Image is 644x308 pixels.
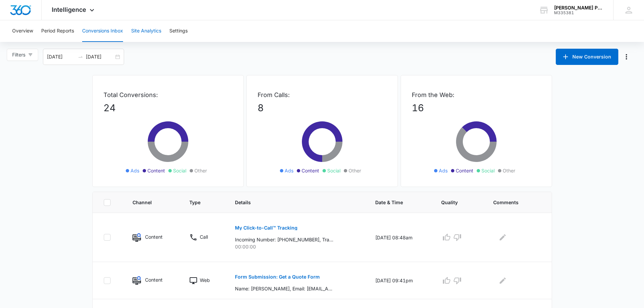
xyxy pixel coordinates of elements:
[497,232,508,243] button: Edit Comments
[441,199,467,206] span: Quality
[235,285,333,292] p: Name: [PERSON_NAME], Email: [EMAIL_ADDRESS][DOMAIN_NAME], Phone: [PHONE_NUMBER], How can we help?...
[12,51,25,58] span: Filters
[235,236,333,243] p: Incoming Number: [PHONE_NUMBER], Tracking Number: [PHONE_NUMBER], Ring To: [PHONE_NUMBER], Caller...
[147,167,165,174] span: Content
[327,167,340,174] span: Social
[133,199,163,206] span: Channel
[235,275,320,279] p: Form Submission: Get a Quote Form
[503,167,515,174] span: Other
[200,277,210,284] p: Web
[497,275,508,286] button: Edit Comments
[235,226,297,230] p: My Click-to-Call™ Tracking
[412,90,541,99] p: From the Web:
[41,20,74,42] button: Period Reports
[78,54,83,60] span: swap-right
[258,90,387,99] p: From Calls:
[130,167,139,174] span: Ads
[131,20,161,42] button: Site Analytics
[82,20,123,42] button: Conversions Inbox
[367,213,433,262] td: [DATE] 08:48am
[412,101,541,115] p: 16
[235,243,359,250] p: 00:00:00
[349,167,361,174] span: Other
[194,167,207,174] span: Other
[554,10,603,15] div: account id
[200,233,208,240] p: Call
[375,199,415,206] span: Date & Time
[456,167,473,174] span: Content
[145,233,163,240] p: Content
[235,220,297,236] button: My Click-to-Call™ Tracking
[235,269,320,285] button: Form Submission: Get a Quote Form
[621,51,632,62] button: Manage Numbers
[12,20,33,42] button: Overview
[258,101,387,115] p: 8
[78,54,83,60] span: to
[47,53,75,61] input: Start date
[103,101,233,115] p: 24
[556,49,618,65] button: New Conversion
[481,167,495,174] span: Social
[103,90,233,99] p: Total Conversions:
[189,199,209,206] span: Type
[52,6,86,13] span: Intelligence
[145,276,163,283] p: Content
[554,5,603,10] div: account name
[235,199,349,206] span: Details
[7,49,38,61] button: Filters
[302,167,319,174] span: Content
[493,199,531,206] span: Comments
[86,53,114,61] input: End date
[285,167,293,174] span: Ads
[169,20,188,42] button: Settings
[367,262,433,299] td: [DATE] 09:41pm
[173,167,186,174] span: Social
[439,167,448,174] span: Ads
